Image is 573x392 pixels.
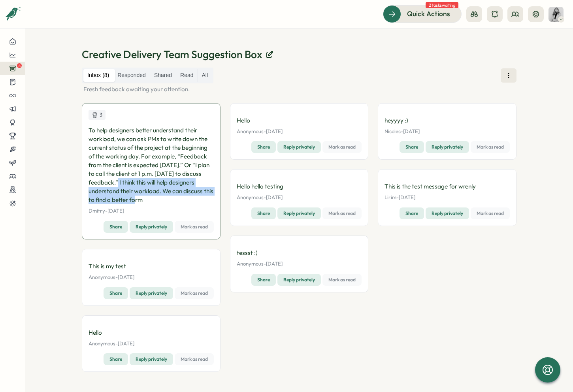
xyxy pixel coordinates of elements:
p: To help designers better understand their workload, we can ask PMs to write down the current stat... [89,126,214,204]
span: [DATE] [266,128,283,134]
span: Mark as read [328,208,356,219]
button: Mark as read [175,353,214,365]
button: Share [400,207,424,219]
p: Fresh feedback awaiting your attention. [82,85,516,94]
span: Mark as read [328,141,356,153]
span: Reply privately [432,141,463,153]
p: Hello hello testing [237,182,362,191]
span: Mark as read [477,208,504,219]
button: Reply privately [277,274,321,286]
span: Reply privately [136,288,167,299]
span: [DATE] [266,194,283,200]
button: Mark as read [175,221,214,233]
span: Anonymous - [237,128,266,134]
span: Quick Actions [407,9,450,19]
p: Hello [89,328,214,337]
span: Share [257,141,270,153]
button: Share [104,353,128,365]
label: Inbox (8) [83,69,113,82]
button: Share [104,221,128,233]
span: Mark as read [181,221,208,232]
span: Mark as read [181,288,208,299]
span: Share [257,274,270,285]
span: Reply privately [432,208,463,219]
button: Share [251,274,276,286]
button: Mark as read [471,141,510,153]
button: Share [251,207,276,219]
span: Anonymous - [89,340,118,347]
span: Anonymous - [237,260,266,267]
p: Creative Delivery Team Suggestion Box [82,47,262,61]
span: [DATE] [266,260,283,267]
p: This is my test [89,262,214,271]
button: Share [251,141,276,153]
span: Mark as read [477,141,504,153]
span: Dmitry - [89,207,107,214]
span: Share [257,208,270,219]
label: Read [176,69,197,82]
button: Share [104,287,128,299]
button: Reply privately [130,221,173,233]
span: Share [109,288,122,299]
span: Reply privately [283,208,315,219]
span: Share [109,354,122,365]
span: [DATE] [118,274,134,280]
span: Reply privately [136,221,167,232]
span: Share [405,208,418,219]
span: Reply privately [136,354,167,365]
p: Hello [237,116,362,125]
button: Reply privately [426,207,469,219]
button: Reply privately [277,141,321,153]
button: Mark as read [322,274,362,286]
button: Quick Actions [383,5,462,23]
button: Reply privately [277,207,321,219]
span: Anonymous - [237,194,266,200]
button: Reply privately [130,287,173,299]
span: Reply privately [283,141,315,153]
span: 2 tasks waiting [426,2,458,8]
span: Mark as read [328,274,356,285]
span: Mark as read [181,354,208,365]
p: This is the test message for wrenly [385,182,510,191]
button: Reply privately [130,353,173,365]
button: Share [400,141,424,153]
button: Mark as read [322,207,362,219]
span: [DATE] [403,128,420,134]
span: [DATE] [118,340,134,347]
span: Reply privately [283,274,315,285]
span: Share [109,221,122,232]
p: heyyyy :) [385,116,510,125]
span: Lirim - [385,194,399,200]
span: [DATE] [107,207,124,214]
label: Shared [150,69,176,82]
span: [DATE] [399,194,415,200]
label: All [198,69,212,82]
button: Mark as read [322,141,362,153]
label: Responded [113,69,150,82]
button: Mark as read [175,287,214,299]
button: Mark as read [471,207,510,219]
button: Reply privately [426,141,469,153]
span: Share [405,141,418,153]
img: Kira Elle Cole [548,7,564,22]
p: tessst :) [237,249,362,257]
span: Nicolec - [385,128,403,134]
div: Upvotes [89,110,106,120]
span: Anonymous - [89,274,118,280]
span: 8 [17,63,22,68]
